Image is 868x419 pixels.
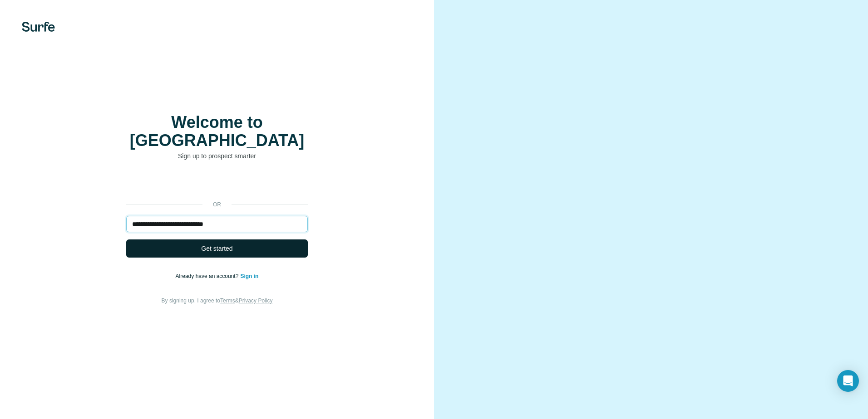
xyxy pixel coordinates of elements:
[126,113,308,150] h1: Welcome to [GEOGRAPHIC_DATA]
[220,297,235,304] a: Terms
[201,244,232,253] span: Get started
[176,273,241,279] span: Already have an account?
[126,239,308,258] button: Get started
[239,297,273,304] a: Privacy Policy
[681,9,859,132] iframe: Dialoogvenster Inloggen met Google
[22,22,55,32] img: Surfe's logo
[202,200,232,209] p: or
[240,273,258,279] a: Sign in
[122,174,312,194] iframe: Knop Inloggen met Google
[126,151,308,161] p: Sign up to prospect smarter
[162,297,273,304] span: By signing up, I agree to &
[837,370,859,392] div: Open Intercom Messenger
